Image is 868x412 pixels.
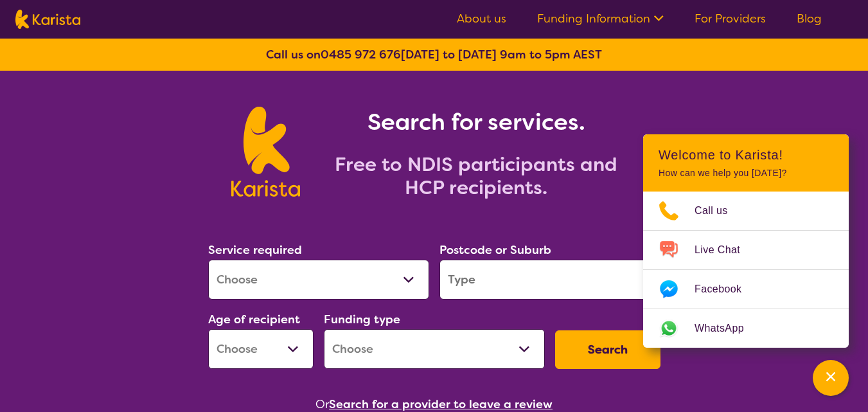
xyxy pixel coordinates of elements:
span: Live Chat [695,240,756,260]
span: Call us [695,201,743,220]
h2: Free to NDIS participants and HCP recipients. [315,153,637,199]
a: Funding Information [537,11,664,26]
a: For Providers [695,11,766,26]
a: About us [457,11,506,26]
div: Channel Menu [643,134,849,348]
label: Postcode or Suburb [439,242,551,258]
a: 0485 972 676 [321,47,401,62]
b: Call us on [DATE] to [DATE] 9am to 5pm AEST [266,47,602,62]
a: Web link opens in a new tab. [643,309,849,348]
h1: Search for services. [315,107,637,138]
ul: Choose channel [643,192,849,348]
input: Type [439,260,660,300]
button: Search [555,330,660,369]
label: Funding type [324,312,400,327]
button: Channel Menu [813,360,849,396]
img: Karista logo [15,10,80,29]
a: Blog [797,11,822,26]
span: WhatsApp [695,319,759,338]
img: Karista logo [231,107,300,197]
span: Facebook [695,280,757,299]
label: Service required [208,242,302,258]
h2: Welcome to Karista! [659,147,833,163]
label: Age of recipient [208,312,300,327]
p: How can we help you [DATE]? [659,168,833,179]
